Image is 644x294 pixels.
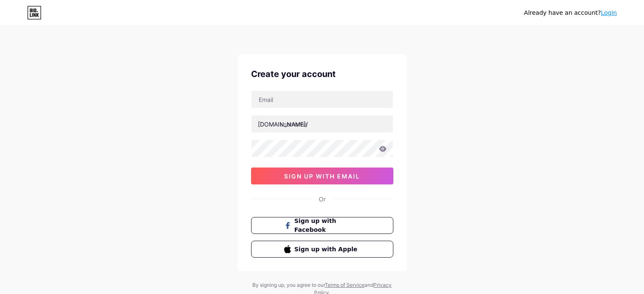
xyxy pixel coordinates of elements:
div: Already have an account? [524,8,617,17]
button: Sign up with Facebook [251,217,393,234]
a: Login [601,9,617,16]
span: Sign up with Apple [294,245,360,254]
div: [DOMAIN_NAME]/ [258,120,308,129]
button: sign up with email [251,168,393,184]
div: Create your account [251,68,393,80]
span: Sign up with Facebook [294,217,360,234]
button: Sign up with Apple [251,241,393,258]
input: Email [252,91,393,108]
input: username [252,115,393,132]
span: sign up with email [284,173,360,180]
div: Or [319,195,326,203]
a: Terms of Service [325,282,365,288]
